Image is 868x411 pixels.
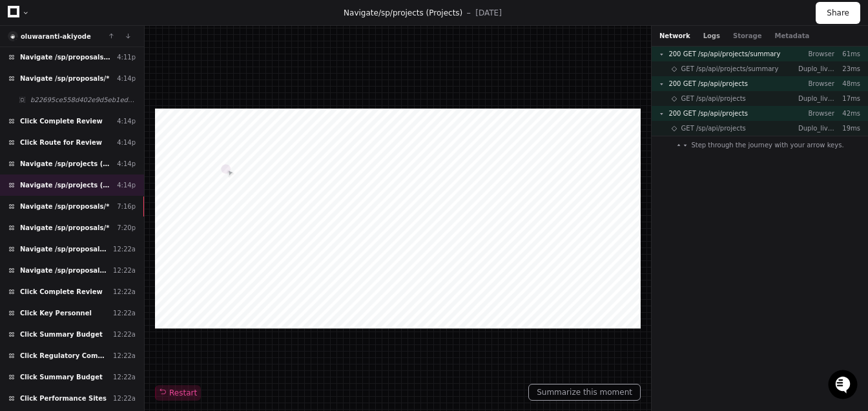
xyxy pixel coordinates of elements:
span: Pylon [129,136,156,145]
p: Browser [798,79,834,89]
p: 17ms [834,94,860,103]
div: 12:22a [113,351,136,361]
span: Click Regulatory Compliance [20,351,108,361]
div: 7:20p [117,223,136,233]
span: Navigate /sp/projects (Projects) [20,159,112,169]
div: 4:14p [117,180,136,190]
span: Click Performance Sites [20,394,107,403]
img: 8.svg [9,32,17,41]
img: PlayerZero [13,13,39,39]
span: Step through the journey with your arrow keys. [691,140,843,150]
p: Duplo_live_sp_proposal_feed [798,123,834,133]
button: Start new chat [220,100,235,116]
span: Navigate /sp/proposals/* [20,223,109,233]
span: Navigate /sp/proposals/* [20,202,109,211]
span: Click Complete Review [20,116,103,126]
span: b22695ce558d402e9d5eb1ed44a90575 [30,95,136,105]
button: Restart [155,385,201,401]
span: Navigate /sp/proposals (Proposals) [20,52,112,62]
p: 23ms [834,64,860,74]
button: Share [816,2,860,24]
div: Start new chat [44,96,212,109]
span: Click Summary Budget [20,372,103,382]
span: Click Summary Budget [20,330,103,339]
div: Welcome [13,52,235,72]
span: 200 GET /sp/api/projects/summary [668,49,780,59]
span: Click Complete Review [20,287,103,297]
div: 4:14p [117,138,136,147]
button: Storage [733,31,761,41]
span: 200 GET /sp/api/projects [668,79,747,89]
div: 12:22a [113,394,136,403]
div: We're offline, we'll be back soon [44,109,169,120]
div: 4:14p [117,74,136,83]
p: 19ms [834,123,860,133]
button: Network [659,31,690,41]
button: Logs [703,31,720,41]
p: Browser [798,49,834,59]
p: Duplo_live_sp_proposal_feed [798,64,834,74]
p: 42ms [834,109,860,118]
span: Restart [159,388,197,398]
p: 61ms [834,49,860,59]
button: Metadata [774,31,809,41]
span: Navigate /sp/proposals/* [20,244,108,254]
span: 200 GET /sp/api/projects [668,109,747,118]
div: 12:22a [113,330,136,339]
a: Powered byPylon [91,135,156,145]
div: 4:14p [117,116,136,126]
p: Duplo_live_sp_proposal_feed [798,94,834,103]
p: [DATE] [475,8,502,18]
span: Click Key Personnel [20,308,92,318]
div: 7:16p [117,202,136,211]
span: /sp/projects (Projects) [378,8,462,17]
span: GET /sp/api/projects [681,123,746,133]
span: GET /sp/api/projects [681,94,746,103]
span: Click Route for Review [20,138,102,147]
div: 12:22a [113,308,136,318]
iframe: Open customer support [827,368,862,403]
div: 12:22a [113,372,136,382]
div: 4:14p [117,159,136,169]
a: oluwaranti-akiyode [21,33,91,40]
img: 1736555170064-99ba0984-63c1-480f-8ee9-699278ef63ed [13,96,36,120]
div: 4:11p [117,52,136,62]
span: GET /sp/api/projects/summary [681,64,779,74]
div: 12:22a [113,266,136,275]
div: 12:22a [113,287,136,297]
span: Navigate /sp/proposals/* [20,74,109,83]
div: 12:22a [113,244,136,254]
span: Navigate /sp/projects (Projects) [20,180,112,190]
p: 48ms [834,79,860,89]
span: Navigate /sp/proposals/* [20,266,108,275]
span: Navigate [344,8,378,17]
p: Browser [798,109,834,118]
button: Summarize this moment [528,384,641,401]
